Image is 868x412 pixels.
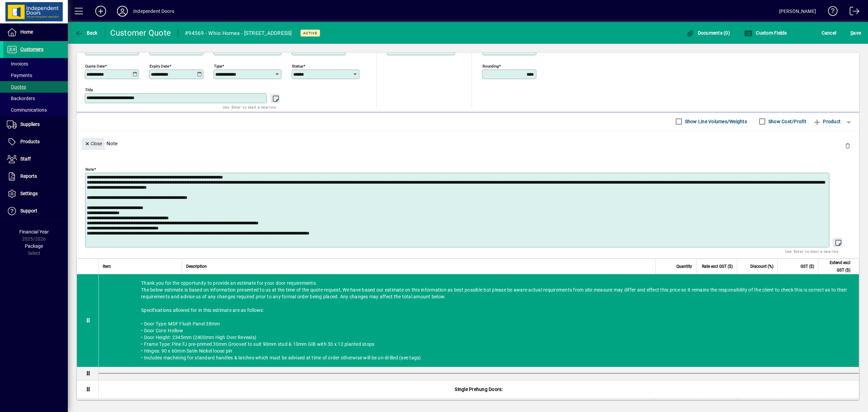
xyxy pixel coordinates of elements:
[7,107,47,113] span: Communications
[68,27,105,39] app-page-header-button: Back
[303,31,317,35] span: Active
[750,263,773,270] span: Discount (%)
[7,73,32,78] span: Payments
[779,6,816,17] div: [PERSON_NAME]
[3,203,68,220] a: Support
[77,131,859,156] div: Note
[482,63,499,68] mat-label: Rounding
[3,168,68,185] a: Reports
[3,70,68,81] a: Payments
[850,27,861,38] span: ave
[3,116,68,133] a: Suppliers
[767,118,806,125] label: Show Cost/Profit
[20,173,37,179] span: Reports
[19,229,49,235] span: Financial Year
[3,93,68,104] a: Backorders
[823,1,838,23] a: Knowledge Base
[7,84,26,90] span: Quotes
[820,27,838,39] button: Cancel
[850,30,853,36] span: S
[20,156,31,162] span: Staff
[103,263,111,270] span: Item
[223,103,276,111] mat-hint: Use 'Enter' to start a new line
[214,63,222,68] mat-label: Type
[20,121,40,127] span: Suppliers
[292,63,303,68] mat-label: Status
[110,27,171,38] div: Customer Quote
[75,30,98,36] span: Back
[133,6,174,17] div: Independent Doors
[112,5,133,17] button: Profile
[737,398,777,412] td: 9.0000
[3,24,68,41] a: Home
[73,27,99,39] button: Back
[84,138,102,149] span: Close
[20,191,38,196] span: Settings
[20,29,33,35] span: Home
[90,5,112,17] button: Add
[3,104,68,116] a: Communications
[3,185,68,202] a: Settings
[3,81,68,93] a: Quotes
[20,46,43,52] span: Customers
[823,259,850,274] span: Extend excl GST ($)
[777,398,818,412] td: 40.67
[801,263,814,270] span: GST ($)
[3,133,68,150] a: Products
[813,116,841,127] span: Product
[840,138,856,154] button: Delete
[686,30,730,36] span: Documents (0)
[20,139,40,144] span: Products
[845,1,860,23] a: Logout
[684,27,732,39] button: Documents (0)
[822,27,836,38] span: Cancel
[840,143,856,149] app-page-header-button: Delete
[3,151,68,168] a: Staff
[80,140,106,146] app-page-header-button: Close
[82,138,105,150] button: Close
[85,87,93,92] mat-label: Title
[99,274,859,367] div: Thank you for the opportunity to provide an estimate for your door requirements. The below estima...
[7,96,35,101] span: Backorders
[785,247,839,255] mat-hint: Use 'Enter' to start a new line
[185,28,292,39] div: #94569 - Whio Homes - [STREET_ADDRESS]
[186,263,207,270] span: Description
[3,58,68,70] a: Invoices
[744,30,787,36] span: Custom Fields
[85,63,105,68] mat-label: Quote date
[99,380,859,398] div: Single Prehung Doors:
[684,118,747,125] label: Show Line Volumes/Weights
[85,167,94,171] mat-label: Note
[818,398,859,412] td: 271.13
[7,61,28,67] span: Invoices
[743,27,789,39] button: Custom Fields
[849,27,863,39] button: Save
[702,263,733,270] span: Rate excl GST ($)
[20,208,37,213] span: Support
[150,63,169,68] mat-label: Expiry date
[25,243,43,249] span: Package
[676,263,692,270] span: Quantity
[810,115,844,128] button: Product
